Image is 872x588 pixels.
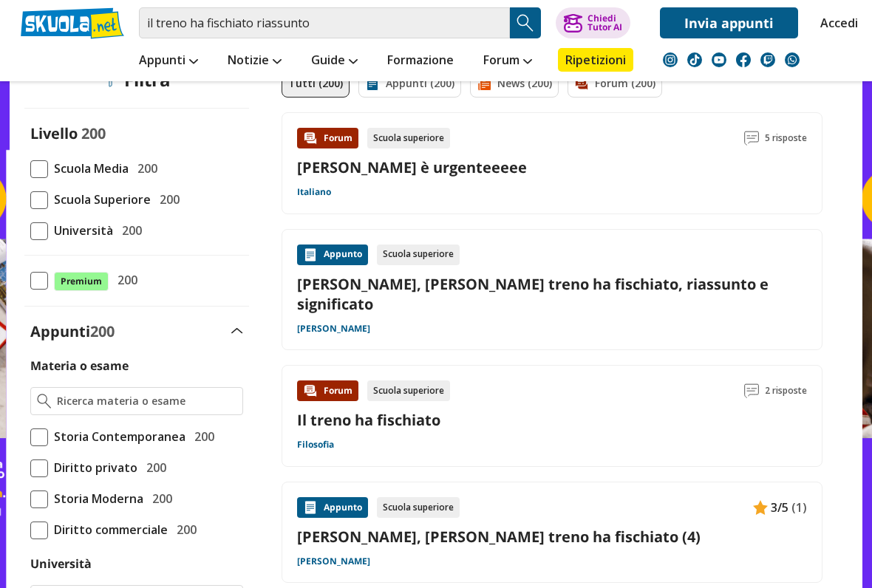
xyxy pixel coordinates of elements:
[303,383,318,398] img: Forum contenuto
[760,52,775,67] img: twitch
[303,131,318,146] img: Forum contenuto
[358,69,461,98] a: Appunti (200)
[139,7,510,38] input: Cerca appunti, riassunti o versioni
[30,321,115,341] label: Appunti
[297,274,807,314] a: [PERSON_NAME], [PERSON_NAME] treno ha fischiato, riassunto e significato
[48,190,151,209] span: Scuola Superiore
[303,247,318,262] img: Appunti contenuto
[663,52,678,67] img: instagram
[736,52,751,67] img: facebook
[514,12,537,34] img: Cerca appunti, riassunti o versioni
[480,48,536,75] a: Forum
[820,7,851,38] a: Accedi
[365,76,380,91] img: Appunti filtro contenuto
[140,458,166,477] span: 200
[112,270,137,290] span: 200
[384,48,457,75] a: Formazione
[377,497,460,518] div: Scuola superiore
[574,76,589,91] img: Forum filtro contenuto
[660,7,798,38] a: Invia appunti
[712,52,726,67] img: youtube
[54,272,109,291] span: Premium
[231,328,243,334] img: Apri e chiudi sezione
[297,245,368,265] div: Appunto
[146,489,172,508] span: 200
[48,458,137,477] span: Diritto privato
[48,520,168,539] span: Diritto commerciale
[297,410,440,430] a: Il treno ha fischiato
[297,128,358,148] div: Forum
[568,69,662,98] a: Forum (200)
[135,48,202,75] a: Appunti
[558,48,633,72] a: Ripetizioni
[30,123,78,143] label: Livello
[477,76,491,91] img: News filtro contenuto
[224,48,285,75] a: Notizie
[297,380,358,401] div: Forum
[765,380,807,401] span: 2 risposte
[48,427,185,446] span: Storia Contemporanea
[297,157,527,177] a: [PERSON_NAME] è urgenteeeee
[510,7,541,38] button: Search Button
[297,527,807,547] a: [PERSON_NAME], [PERSON_NAME] treno ha fischiato (4)
[556,7,630,38] button: ChiediTutor AI
[791,498,807,517] span: (1)
[367,380,450,401] div: Scuola superiore
[765,128,807,148] span: 5 risposte
[90,321,115,341] span: 200
[367,128,450,148] div: Scuola superiore
[48,221,113,240] span: Università
[297,323,370,335] a: [PERSON_NAME]
[48,159,129,178] span: Scuola Media
[188,427,214,446] span: 200
[132,159,157,178] span: 200
[785,52,800,67] img: WhatsApp
[744,383,759,398] img: Commenti lettura
[307,48,361,75] a: Guide
[154,190,180,209] span: 200
[297,555,370,567] a: [PERSON_NAME]
[57,394,236,408] input: Ricerca materia o esame
[303,500,318,515] img: Appunti contenuto
[30,358,129,374] label: Materia o esame
[297,186,331,198] a: Italiano
[103,69,171,90] div: Filtra
[81,123,106,143] span: 200
[297,439,334,451] a: Filosofia
[687,52,702,67] img: tiktok
[377,245,460,265] div: Scuola superiore
[587,14,622,32] div: Chiedi Tutor AI
[744,131,759,146] img: Commenti lettura
[48,489,143,508] span: Storia Moderna
[297,497,368,518] div: Appunto
[753,500,768,515] img: Appunti contenuto
[771,498,788,517] span: 3/5
[37,394,51,408] img: Ricerca materia o esame
[470,69,559,98] a: News (200)
[282,69,350,98] a: Tutti (200)
[30,555,92,572] label: Università
[116,221,142,240] span: 200
[171,520,197,539] span: 200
